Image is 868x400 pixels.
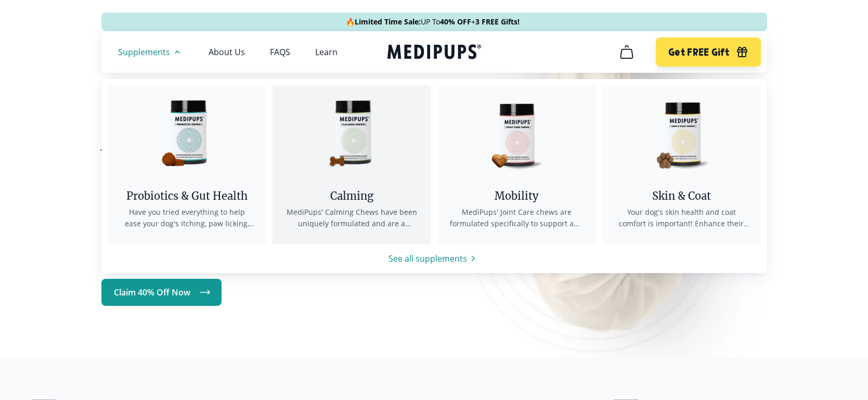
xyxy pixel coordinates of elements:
[108,85,266,244] a: Probiotic Dog Chews - MedipupsProbiotics & Gut HealthHave you tried everything to help ease your ...
[285,189,419,202] div: Calming
[305,85,398,179] img: Calming Chews - Medipups
[615,207,748,229] span: Your dog's skin health and coat comfort is important! Enhance their skin and coat with our tasty ...
[387,42,481,63] a: Medipups
[668,46,729,58] span: Get FREE Gift
[470,85,563,179] img: Joint Care Chews - Medipups
[209,47,245,57] a: About Us
[315,47,338,57] a: Learn
[120,207,254,229] span: Have you tried everything to help ease your dog's itching, paw licking, and head shaking? Chances...
[101,252,767,265] a: See all supplements
[118,46,184,58] button: Supplements
[120,189,254,202] div: Probiotics & Gut Health
[615,189,748,202] div: Skin & Coat
[140,85,234,179] img: Probiotic Dog Chews - Medipups
[437,85,596,244] a: Joint Care Chews - MedipupsMobilityMediPups' Joint Care chews are formulated specifically to supp...
[602,85,761,244] a: Skin & Coat Chews - MedipupsSkin & CoatYour dog's skin health and coat comfort is important! Enha...
[614,40,639,64] button: cart
[634,85,728,179] img: Skin & Coat Chews - Medipups
[118,47,170,57] span: Supplements
[273,85,431,244] a: Calming Chews - MedipupsCalmingMediPups' Calming Chews have been uniquely formulated and are a be...
[656,37,760,67] button: Get FREE Gift
[270,47,290,57] a: FAQS
[450,189,584,202] div: Mobility
[101,279,222,306] a: Claim 40% Off Now
[450,207,584,229] span: MediPups' Joint Care chews are formulated specifically to support and assist your dog’s joints so...
[346,17,520,27] span: 🔥 UP To +
[285,207,419,229] span: MediPups' Calming Chews have been uniquely formulated and are a bespoke formula for your dogs, on...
